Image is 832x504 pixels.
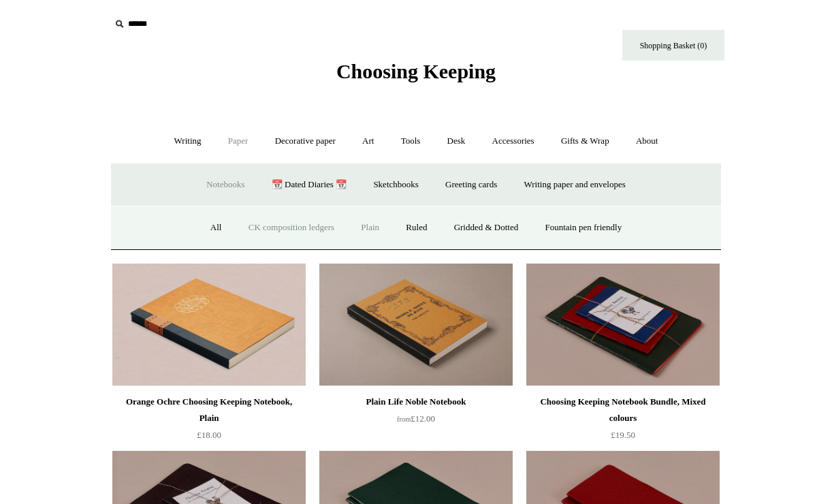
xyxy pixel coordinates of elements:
a: Notebooks [194,167,257,203]
a: Accessories [480,123,547,159]
a: Plain [349,210,391,246]
a: Choosing Keeping Notebook Bundle, Mixed colours Choosing Keeping Notebook Bundle, Mixed colours [526,264,720,386]
a: CK composition ledgers [236,210,347,246]
a: Writing [162,123,214,159]
img: Choosing Keeping Notebook Bundle, Mixed colours [526,264,720,386]
a: About [624,123,671,159]
div: Choosing Keeping Notebook Bundle, Mixed colours [530,394,716,426]
a: Paper [216,123,261,159]
img: Plain Life Noble Notebook [319,264,513,386]
a: Tools [389,123,433,159]
a: 📆 Dated Diaries 📆 [259,167,359,203]
a: Decorative paper [263,123,348,159]
span: £18.00 [197,430,221,440]
a: Shopping Basket (0) [622,30,724,61]
a: Plain Life Noble Notebook from£12.00 [319,394,513,450]
a: Plain Life Noble Notebook Plain Life Noble Notebook [319,264,513,386]
a: Choosing Keeping Notebook Bundle, Mixed colours £19.50 [526,394,720,450]
a: Art [350,123,386,159]
a: Orange Ochre Choosing Keeping Notebook, Plain Orange Ochre Choosing Keeping Notebook, Plain [112,264,306,386]
span: £19.50 [611,430,635,440]
a: Sketchbooks [361,167,430,203]
a: Desk [435,123,478,159]
div: Orange Ochre Choosing Keeping Notebook, Plain [116,394,302,426]
a: Gridded & Dotted [442,210,531,246]
div: Plain Life Noble Notebook [323,394,509,410]
span: Choosing Keeping [336,60,496,82]
span: from [397,415,411,423]
span: £12.00 [397,413,435,424]
a: Gifts & Wrap [549,123,622,159]
a: Writing paper and envelopes [512,167,638,203]
a: Greeting cards [433,167,509,203]
a: Orange Ochre Choosing Keeping Notebook, Plain £18.00 [112,394,306,450]
img: Orange Ochre Choosing Keeping Notebook, Plain [112,264,306,386]
a: Choosing Keeping [336,71,496,80]
a: Ruled [394,210,439,246]
a: Fountain pen friendly [533,210,635,246]
a: All [198,210,234,246]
